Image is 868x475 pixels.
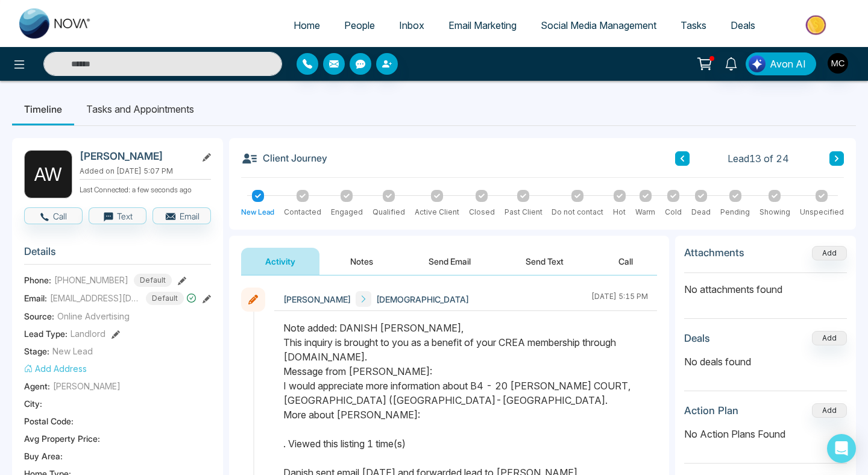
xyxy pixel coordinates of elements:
[241,207,274,218] div: New Lead
[54,274,128,286] span: [PHONE_NUMBER]
[74,93,206,125] li: Tasks and Appointments
[684,273,847,297] p: No attachments found
[344,19,375,31] span: People
[19,8,92,39] img: Nova CRM Logo
[681,19,706,31] span: Tasks
[529,14,668,37] a: Social Media Management
[665,207,682,218] div: Cold
[436,14,529,37] a: Email Marketing
[146,292,184,305] span: Default
[812,246,847,260] button: Add
[24,432,100,445] span: Avg Property Price :
[376,293,469,306] span: [DEMOGRAPHIC_DATA]
[591,291,648,307] div: [DATE] 5:15 PM
[50,292,140,304] span: [EMAIL_ADDRESS][DOMAIN_NAME]
[57,310,130,322] span: Online Advertising
[415,207,459,218] div: Active Client
[770,57,806,71] span: Avon AI
[24,245,211,264] h3: Details
[387,14,436,37] a: Inbox
[746,52,816,75] button: Avon AI
[331,207,363,218] div: Engaged
[828,53,848,74] img: User Avatar
[812,331,847,345] button: Add
[24,274,51,286] span: Phone:
[719,14,767,37] a: Deals
[552,207,603,218] div: Do not contact
[134,274,172,287] span: Default
[684,247,744,259] h3: Attachments
[241,150,327,167] h3: Client Journey
[89,207,147,224] button: Text
[53,380,121,392] span: [PERSON_NAME]
[684,427,847,441] p: No Action Plans Found
[294,19,320,31] span: Home
[153,207,211,224] button: Email
[773,11,861,39] img: Market-place.gif
[24,310,54,322] span: Source:
[71,327,105,340] span: Landlord
[24,150,72,198] div: A W
[24,327,68,340] span: Lead Type:
[594,248,657,275] button: Call
[731,19,755,31] span: Deals
[52,345,93,357] span: New Lead
[24,362,87,375] button: Add Address
[684,332,710,344] h3: Deals
[469,207,495,218] div: Closed
[502,248,588,275] button: Send Text
[284,207,321,218] div: Contacted
[448,19,517,31] span: Email Marketing
[24,292,47,304] span: Email:
[613,207,626,218] div: Hot
[283,293,351,306] span: [PERSON_NAME]
[800,207,844,218] div: Unspecified
[728,151,789,166] span: Lead 13 of 24
[399,19,424,31] span: Inbox
[332,14,387,37] a: People
[759,207,790,218] div: Showing
[812,403,847,418] button: Add
[404,248,495,275] button: Send Email
[80,150,192,162] h2: [PERSON_NAME]
[326,248,397,275] button: Notes
[505,207,542,218] div: Past Client
[541,19,656,31] span: Social Media Management
[24,345,49,357] span: Stage:
[827,434,856,463] div: Open Intercom Messenger
[684,404,738,417] h3: Action Plan
[80,182,211,195] p: Last Connected: a few seconds ago
[241,248,319,275] button: Activity
[24,450,63,462] span: Buy Area :
[684,354,847,369] p: No deals found
[24,415,74,427] span: Postal Code :
[281,14,332,37] a: Home
[720,207,750,218] div: Pending
[812,247,847,257] span: Add
[668,14,719,37] a: Tasks
[24,380,50,392] span: Agent:
[749,55,766,72] img: Lead Flow
[80,166,211,177] p: Added on [DATE] 5:07 PM
[24,207,83,224] button: Call
[12,93,74,125] li: Timeline
[691,207,711,218] div: Dead
[635,207,655,218] div: Warm
[373,207,405,218] div: Qualified
[24,397,42,410] span: City :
